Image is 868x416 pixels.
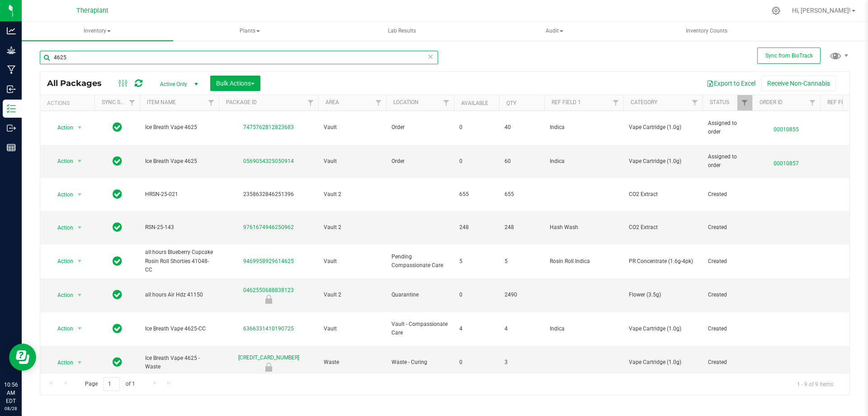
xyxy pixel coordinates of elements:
[243,158,294,164] a: 0569054325050914
[175,22,325,40] span: Plants
[805,95,820,110] a: Filter
[326,22,478,41] a: Lab Results
[145,291,213,299] span: all:hours Air Hdz 41150
[552,99,581,105] a: Ref Field 1
[459,325,494,333] span: 4
[243,224,294,230] a: 9761674946250962
[7,26,16,35] inline-svg: Analytics
[459,257,494,266] span: 5
[243,258,294,264] a: 9469958929614625
[550,157,618,166] span: Indica
[174,22,325,41] a: Plants
[629,291,697,299] span: Flower (3.5g)
[113,121,122,134] span: In Sync
[49,188,74,201] span: Action
[550,257,618,266] span: Rosin Roll Indica
[243,325,294,332] a: 6366331410190725
[76,7,108,14] span: Theraplant
[550,123,618,132] span: Indica
[204,95,219,110] a: Filter
[324,223,381,232] span: Vault 2
[479,22,630,40] span: Audit
[324,291,381,299] span: Vault 2
[392,157,448,166] span: Order
[49,289,74,301] span: Action
[22,22,173,41] a: Inventory
[243,287,294,293] a: 0462550688838123
[708,153,747,170] span: Assigned to order
[40,51,438,64] input: Search Package ID, Item Name, SKU, Lot or Part Number...
[325,99,339,105] a: Area
[74,121,85,134] span: select
[113,322,122,335] span: In Sync
[217,363,320,372] div: Newly Received
[243,124,294,130] a: 7475762812823683
[113,155,122,167] span: In Sync
[550,223,618,232] span: Hash Wash
[145,325,213,333] span: Ice Breath Vape 4625-CC
[392,253,448,270] span: Pending Compassionate Care
[461,100,488,106] a: Available
[217,295,320,304] div: Newly Received
[629,358,697,367] span: Vape Cartridge (1.0g)
[113,221,122,234] span: In Sync
[629,257,697,266] span: PR Concentrate (1.6g-4pk)
[49,221,74,234] span: Action
[629,190,697,199] span: CO2 Extract
[629,325,697,333] span: Vape Cartridge (1.0g)
[49,356,74,369] span: Action
[7,124,16,133] inline-svg: Outbound
[708,291,747,299] span: Created
[459,190,494,199] span: 655
[77,377,142,391] span: Page of 1
[708,223,747,232] span: Created
[7,65,16,74] inline-svg: Manufacturing
[324,157,381,166] span: Vault
[371,95,386,110] a: Filter
[145,157,213,166] span: Ice Breath Vape 4625
[145,248,213,274] span: all:hours Blueberry Cupcake Rosin Roll Shorties 41048-CC
[7,104,16,113] inline-svg: Inventory
[49,255,74,268] span: Action
[550,325,618,333] span: Indica
[145,223,213,232] span: RSN-25-143
[113,288,122,301] span: In Sync
[392,358,448,367] span: Waste - Curing
[708,358,747,367] span: Created
[392,320,448,337] span: Vault - Compassionate Care
[145,123,213,132] span: Ice Breath Vape 4625
[629,123,697,132] span: Vape Cartridge (1.0g)
[609,95,623,110] a: Filter
[210,76,260,91] button: Bulk Actions
[439,95,454,110] a: Filter
[758,155,815,168] span: 00010857
[324,123,381,132] span: Vault
[759,99,783,105] a: Order Id
[74,155,85,167] span: select
[9,344,36,371] iframe: Resource center
[674,27,740,35] span: Inventory Counts
[104,377,120,391] input: 1
[7,85,16,94] inline-svg: Inbound
[708,325,747,333] span: Created
[226,99,257,105] a: Package ID
[505,190,539,199] span: 655
[708,119,747,136] span: Assigned to order
[710,99,729,105] a: Status
[147,99,176,105] a: Item Name
[102,99,137,105] a: Sync Status
[505,325,539,333] span: 4
[393,99,419,105] a: Location
[459,358,494,367] span: 0
[125,95,140,110] a: Filter
[376,27,428,35] span: Lab Results
[4,405,18,412] p: 08/28
[479,22,630,41] a: Audit
[145,354,213,371] span: Ice Breath Vape 4625 - Waste
[459,157,494,166] span: 0
[761,76,836,91] button: Receive Non-Cannabis
[47,78,111,88] span: All Packages
[631,99,657,105] a: Category
[113,188,122,201] span: In Sync
[708,257,747,266] span: Created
